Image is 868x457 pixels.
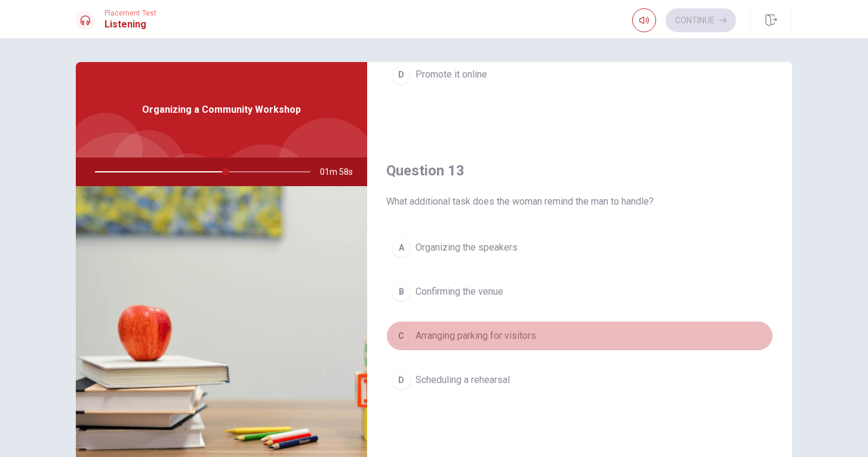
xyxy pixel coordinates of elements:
[104,9,156,17] span: Placement Test
[386,321,773,351] button: CArranging parking for visitors
[386,161,773,180] h4: Question 13
[392,282,411,301] div: B
[392,326,411,345] div: C
[415,67,487,82] span: Promote it online
[386,233,773,263] button: AOrganizing the speakers
[142,103,301,117] span: Organizing a Community Workshop
[415,240,518,255] span: Organizing the speakers
[392,370,411,390] div: D
[392,65,411,84] div: D
[104,17,156,32] h1: Listening
[386,60,773,89] button: DPromote it online
[386,194,773,209] span: What additional task does the woman remind the man to handle?
[415,373,510,387] span: Scheduling a rehearsal
[415,285,503,299] span: Confirming the venue
[320,158,362,186] span: 01m 58s
[415,329,536,343] span: Arranging parking for visitors
[386,277,773,307] button: BConfirming the venue
[392,238,411,257] div: A
[386,365,773,395] button: DScheduling a rehearsal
